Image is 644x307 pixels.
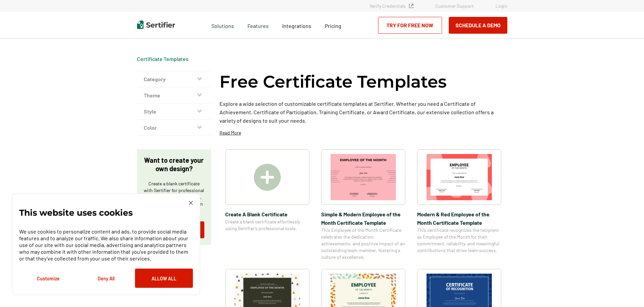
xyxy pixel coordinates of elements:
button: Deny All [77,269,135,288]
img: Simple & Modern Employee of the Month Certificate Template [331,154,396,200]
button: Category [137,71,211,87]
span: Features [247,21,269,29]
a: Modern & Red Employee of the Month Certificate TemplateModern & Red Employee of the Month Certifi... [417,149,501,260]
p: Explore a wide selection of customizable certificate templates at Sertifier. Whether you need a C... [219,99,507,125]
p: Want to create your own design? [144,156,204,173]
a: Login [496,3,507,9]
a: Pricing [325,21,341,29]
img: Sertifier | Digital Credentialing Platform [137,21,175,29]
span: Create a blank certificate effortlessly using Sertifier’s professional tools. [225,218,309,232]
span: Create A Blank Certificate [225,210,309,218]
a: Certificate Templates [137,56,189,62]
span: This Employee of the Month Certificate celebrates the dedication, achievements, and positive impa... [321,227,405,260]
button: Schedule a Demo [449,17,507,34]
iframe: Chat Widget [610,275,644,307]
span: Simple & Modern Employee of the Month Certificate Template [321,210,405,227]
img: Modern & Red Employee of the Month Certificate Template [427,154,492,200]
span: Pricing [325,23,341,29]
p: Read More [219,129,241,136]
button: Customize [19,269,77,288]
span: Modern & Red Employee of the Month Certificate Template [417,210,501,227]
span: This certificate recognizes the recipient as Employee of the Month for their commitment, reliabil... [417,227,501,254]
span: Solutions [211,21,234,29]
a: Simple & Modern Employee of the Month Certificate TemplateSimple & Modern Employee of the Month C... [321,149,405,260]
button: Style [137,103,211,120]
button: Color [137,120,211,136]
h1: Free Certificate Templates [219,71,447,93]
span: Certificate Templates [137,56,189,62]
p: We use cookies to personalize content and ads, to provide social media features and to analyze ou... [19,228,193,262]
a: Customer Support [435,3,474,9]
img: Cookie Popup Close [189,201,193,205]
a: Verify Credentials [370,3,413,9]
img: Create A Blank Certificate [254,164,281,191]
p: Create a blank certificate with Sertifier for professional presentations, credentials, and custom... [144,180,204,214]
a: Integrations [282,21,311,29]
div: Breadcrumb [137,56,189,62]
button: Theme [137,87,211,103]
img: Verified [409,4,413,8]
button: Allow All [135,269,193,288]
span: Integrations [282,23,311,29]
p: This website uses cookies [19,209,133,216]
a: Try for Free Now [378,17,442,34]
